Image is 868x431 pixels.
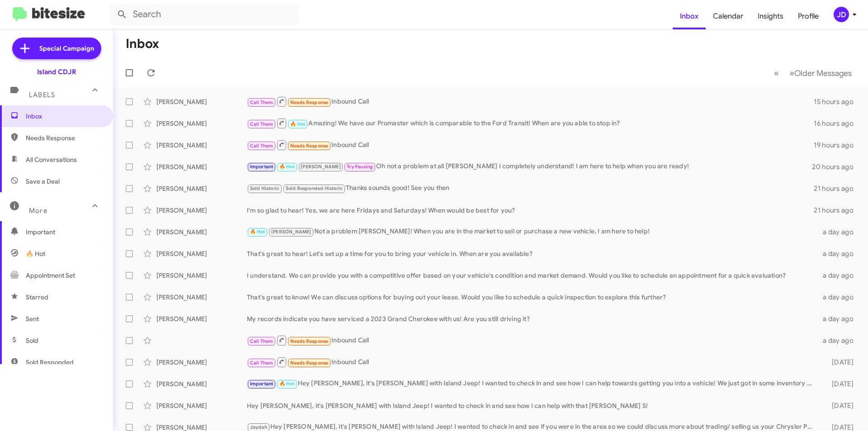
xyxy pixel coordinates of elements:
span: Starred [26,293,48,302]
a: Inbox [673,3,706,29]
span: Important [250,164,274,170]
span: Needs Response [290,143,329,149]
span: Call Them [250,121,274,127]
div: Hey [PERSON_NAME], it's [PERSON_NAME] with Island Jeep! I wanted to check in and see how I can he... [247,401,817,410]
span: Important [250,381,274,387]
span: Needs Response [290,360,329,366]
div: My records indicate you have serviced a 2023 Grand Cherokee with us! Are you still driving it? [247,314,817,323]
span: 🔥 Hot [26,249,45,258]
div: 15 hours ago [814,97,861,106]
div: [PERSON_NAME] [156,293,247,302]
div: Oh not a problem at all [PERSON_NAME] I completely understand! I am here to help when you are ready! [247,161,812,172]
span: Needs Response [26,133,103,142]
div: [PERSON_NAME] [156,141,247,150]
span: Appointment Set [26,271,75,280]
div: [PERSON_NAME] [156,358,247,367]
span: Sold Responded [26,358,74,367]
span: All Conversations [26,155,77,164]
div: Not a problem [PERSON_NAME]! When you are in the market to sell or purchase a new vehicle, I am h... [247,227,817,237]
div: Inbound Call [247,356,817,368]
span: 🔥 Hot [290,121,306,127]
a: Profile [791,3,826,29]
div: a day ago [817,336,861,345]
span: Save a Deal [26,177,60,186]
span: Call Them [250,360,274,366]
div: a day ago [817,249,861,258]
div: a day ago [817,271,861,280]
span: Inbox [26,112,103,121]
div: [PERSON_NAME] [156,184,247,193]
span: Special Campaign [39,44,94,53]
div: a day ago [817,314,861,323]
span: Sent [26,314,39,323]
div: [PERSON_NAME] [156,162,247,171]
h1: Inbox [126,37,159,51]
div: [PERSON_NAME] [156,97,247,106]
span: Jaydah [250,424,267,430]
span: 🔥 Hot [250,229,265,235]
div: a day ago [817,227,861,237]
div: Inbound Call [247,139,814,151]
div: 19 hours ago [814,141,861,150]
a: Calendar [706,3,750,29]
span: Call Them [250,338,274,344]
div: I'm so glad to hear! Yes, we are here Fridays and Saturdays! When would be best for you? [247,206,814,215]
span: « [774,67,779,79]
span: » [789,67,794,79]
span: [PERSON_NAME] [301,164,341,170]
span: Important [26,227,103,237]
span: Needs Response [290,338,329,344]
span: Try Pausing [347,164,373,170]
span: Sold Historic [250,185,280,191]
div: [DATE] [817,358,861,367]
span: More [29,207,47,215]
nav: Page navigation example [769,64,857,82]
a: Insights [750,3,791,29]
div: [DATE] [817,379,861,388]
div: a day ago [817,293,861,302]
div: [PERSON_NAME] [156,271,247,280]
div: JD [834,7,849,22]
div: [PERSON_NAME] [156,206,247,215]
span: Call Them [250,99,274,105]
div: 21 hours ago [814,184,861,193]
div: 20 hours ago [812,162,861,171]
div: [PERSON_NAME] [156,314,247,323]
span: Sold Responded Historic [286,185,343,191]
div: [PERSON_NAME] [156,401,247,410]
div: Thanks sounds good! See you then [247,183,814,194]
span: [PERSON_NAME] [271,229,311,235]
div: [DATE] [817,401,861,410]
span: Needs Response [290,99,329,105]
div: 16 hours ago [814,119,861,128]
div: [PERSON_NAME] [156,249,247,258]
div: [PERSON_NAME] [156,379,247,388]
span: Call Them [250,143,274,149]
div: 21 hours ago [814,206,861,215]
button: JD [826,7,858,22]
span: Labels [29,91,55,99]
div: That's great to hear! Let's set up a time for you to bring your vehicle in. When are you available? [247,249,817,258]
div: Hey [PERSON_NAME], it's [PERSON_NAME] with Island Jeep! I wanted to check in and see how I can he... [247,379,817,389]
div: [PERSON_NAME] [156,227,247,237]
span: Older Messages [794,68,852,78]
div: That's great to know! We can discuss options for buying out your lease. Would you like to schedul... [247,293,817,302]
input: Search [109,4,299,25]
div: Inbound Call [247,335,817,346]
button: Next [784,64,857,82]
span: 🔥 Hot [279,381,295,387]
a: Special Campaign [12,38,101,59]
span: Sold [26,336,38,345]
span: 🔥 Hot [279,164,295,170]
div: Island CDJR [37,67,76,76]
div: Inbound Call [247,96,814,107]
div: I understand. We can provide you with a competitive offer based on your vehicle's condition and m... [247,271,817,280]
div: [PERSON_NAME] [156,119,247,128]
div: Amazing! We have our Promaster which is comparable to the Ford Transit! When are you able to stop... [247,118,814,129]
button: Previous [769,64,784,82]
